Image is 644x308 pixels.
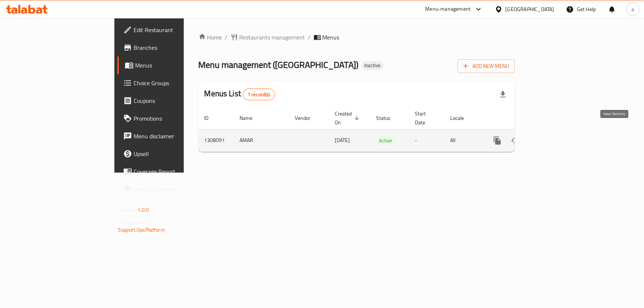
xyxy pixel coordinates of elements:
a: Branches [117,39,222,56]
span: Upsell [134,149,216,158]
div: Active [376,136,395,145]
span: Locale [451,114,474,122]
a: Menus [117,56,222,74]
span: Coverage Report [134,167,216,176]
span: Add New Menu [464,62,509,71]
span: Created On [335,109,362,127]
td: - [409,129,445,152]
a: Menu disclaimer [117,127,222,145]
span: Edit Restaurant [134,25,216,34]
th: Actions [483,107,565,129]
td: All [445,129,483,152]
div: Inactive [362,61,384,70]
span: Inactive [362,62,384,69]
span: ID [204,114,218,122]
a: Choice Groups [117,74,222,92]
span: Get support on: [118,218,152,227]
span: Grocery Checklist [134,185,216,194]
span: Menus [323,33,340,42]
span: Branches [134,43,216,52]
li: / [225,33,228,42]
div: Total records count [243,89,275,100]
button: more [489,132,506,149]
a: Restaurants management [231,33,305,42]
div: Export file [494,86,512,103]
span: 1 record(s) [243,91,275,98]
nav: breadcrumb [199,33,515,42]
a: Coverage Report [117,163,222,180]
a: Edit Restaurant [117,21,222,39]
a: Upsell [117,145,222,163]
span: a [631,5,634,13]
a: Grocery Checklist [117,180,222,198]
span: Menu disclaimer [134,132,216,141]
table: enhanced table [199,107,565,152]
span: Restaurants management [240,33,305,42]
span: Choice Groups [134,79,216,87]
span: Version: [118,205,136,215]
button: Add New Menu [458,59,515,73]
span: Menus [135,61,216,70]
a: Coupons [117,92,222,110]
td: AMAR [234,129,289,152]
span: Active [376,136,395,145]
li: / [308,33,311,42]
span: Promotions [134,114,216,123]
a: Promotions [117,110,222,127]
a: Support.OpsPlatform [118,225,165,235]
div: Menu-management [426,5,471,14]
span: Menu management ( [GEOGRAPHIC_DATA] ) [199,56,359,73]
h2: Menus List [204,88,275,100]
div: [GEOGRAPHIC_DATA] [506,5,554,13]
span: Name [240,114,262,122]
button: Change Status [506,132,524,149]
span: 1.0.0 [137,205,149,215]
span: Coupons [134,96,216,105]
span: Status [376,114,400,122]
span: Vendor [295,114,320,122]
span: Start Date [415,109,436,127]
span: [DATE] [335,135,350,145]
